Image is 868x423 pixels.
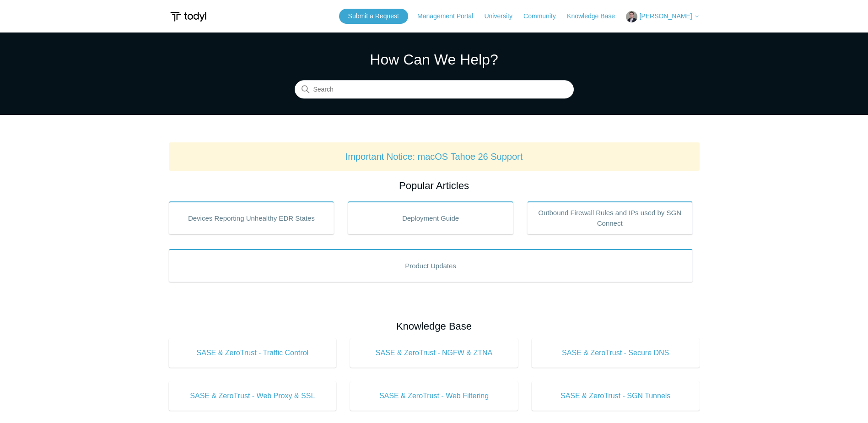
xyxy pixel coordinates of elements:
span: SASE & ZeroTrust - Web Filtering [364,390,504,401]
a: Submit a Request [339,9,408,24]
a: SASE & ZeroTrust - Traffic Control [169,338,337,368]
a: SASE & ZeroTrust - Web Proxy & SSL [169,381,337,411]
a: SASE & ZeroTrust - SGN Tunnels [532,381,700,411]
a: SASE & ZeroTrust - Web Filtering [350,381,518,411]
h2: Knowledge Base [169,319,700,334]
a: SASE & ZeroTrust - Secure DNS [532,338,700,368]
a: Important Notice: macOS Tahoe 26 Support [345,152,523,162]
span: SASE & ZeroTrust - NGFW & ZTNA [364,347,504,358]
a: Management Portal [417,11,482,21]
a: Knowledge Base [567,11,624,21]
span: SASE & ZeroTrust - Web Proxy & SSL [183,390,323,401]
span: [PERSON_NAME] [639,12,692,20]
a: Outbound Firewall Rules and IPs used by SGN Connect [527,201,693,234]
h2: Popular Articles [169,178,700,193]
span: SASE & ZeroTrust - Traffic Control [183,347,323,358]
input: Search [295,81,574,99]
a: University [484,11,521,21]
span: SASE & ZeroTrust - SGN Tunnels [545,390,686,401]
span: SASE & ZeroTrust - Secure DNS [545,347,686,358]
img: Todyl Support Center Help Center home page [169,8,208,25]
a: Product Updates [169,249,693,282]
a: Deployment Guide [348,201,513,234]
h1: How Can We Help? [295,49,574,70]
a: SASE & ZeroTrust - NGFW & ZTNA [350,338,518,368]
a: Community [523,11,565,21]
a: Devices Reporting Unhealthy EDR States [169,201,334,234]
button: [PERSON_NAME] [626,11,699,22]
